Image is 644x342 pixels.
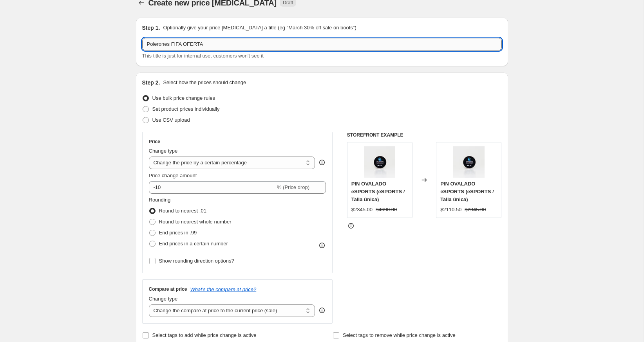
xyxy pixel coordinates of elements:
[159,258,234,264] span: Show rounding direction options?
[318,306,326,314] div: help
[376,207,397,212] span: $4690.00
[440,181,494,202] span: PIN OVALADO eSPORTS (eSPORTS / Talla única)
[440,207,461,212] span: $2110.50
[152,106,220,112] span: Set product prices individually
[277,184,309,190] span: % (Price drop)
[142,38,502,50] input: 30% off holiday sale
[149,296,178,302] span: Change type
[351,181,405,202] span: PIN OVALADO eSPORTS (eSPORTS / Talla única)
[152,332,257,338] span: Select tags to add while price change is active
[142,53,264,59] span: This title is just for internal use, customers won't see it
[159,219,232,225] span: Round to nearest whole number
[149,181,275,194] input: -15
[351,207,373,212] span: $2345.00
[347,132,502,138] h6: STOREFRONT EXAMPLE
[152,95,215,101] span: Use bulk price change rules
[142,24,160,32] h2: Step 1.
[318,158,326,166] div: help
[190,286,257,292] button: What's the compare at price?
[163,79,246,86] p: Select how the prices should change
[149,197,171,203] span: Rounding
[149,148,178,154] span: Change type
[149,173,197,178] span: Price change amount
[453,146,485,178] img: 161cf045-d2b5-4d1c-a47d-680d65bf0bab-5b_80x.jpg
[159,230,197,236] span: End prices in .99
[343,332,456,338] span: Select tags to remove while price change is active
[159,208,206,214] span: Round to nearest .01
[465,207,486,212] span: $2345.00
[364,146,395,178] img: 161cf045-d2b5-4d1c-a47d-680d65bf0bab-5b_80x.jpg
[149,286,187,292] h3: Compare at price
[163,24,356,32] p: Optionally give your price [MEDICAL_DATA] a title (eg "March 30% off sale on boots")
[149,139,160,145] h3: Price
[159,241,228,247] span: End prices in a certain number
[142,79,160,86] h2: Step 2.
[152,117,190,123] span: Use CSV upload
